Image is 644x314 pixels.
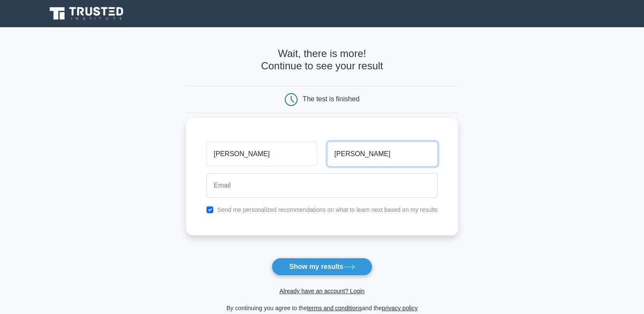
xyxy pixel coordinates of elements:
a: privacy policy [382,305,418,311]
div: The test is finished [303,95,359,103]
a: Already have an account? Login [279,288,364,294]
label: Send me personalized recommendations on what to learn next based on my results [217,206,438,213]
button: Show my results [272,258,372,276]
input: First name [206,142,317,166]
a: terms and conditions [307,305,362,311]
input: Email [206,173,438,198]
h4: Wait, there is more! Continue to see your result [186,48,458,72]
input: Last name [327,142,438,166]
div: By continuing you agree to the and the [181,303,463,313]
